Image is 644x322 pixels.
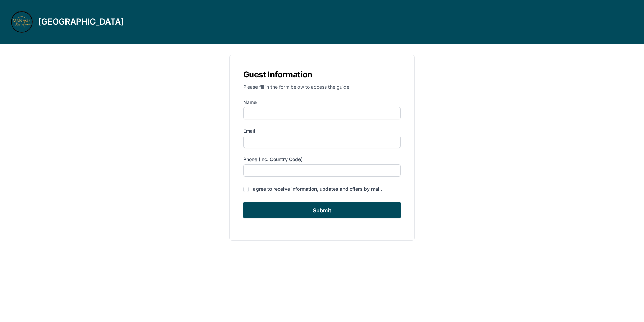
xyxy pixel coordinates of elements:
[243,202,401,218] input: Submit
[11,11,33,33] img: zjh5nu9sm1tevv0kw34xn9l1fl0l
[243,68,401,81] h1: Guest Information
[243,127,401,134] label: Email
[243,83,401,93] p: Please fill in the form below to access the guide.
[243,99,401,106] label: Name
[250,186,382,193] div: I agree to receive information, updates and offers by mail.
[38,16,124,27] h3: [GEOGRAPHIC_DATA]
[243,156,401,163] label: Phone (inc. country code)
[11,11,124,33] a: [GEOGRAPHIC_DATA]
